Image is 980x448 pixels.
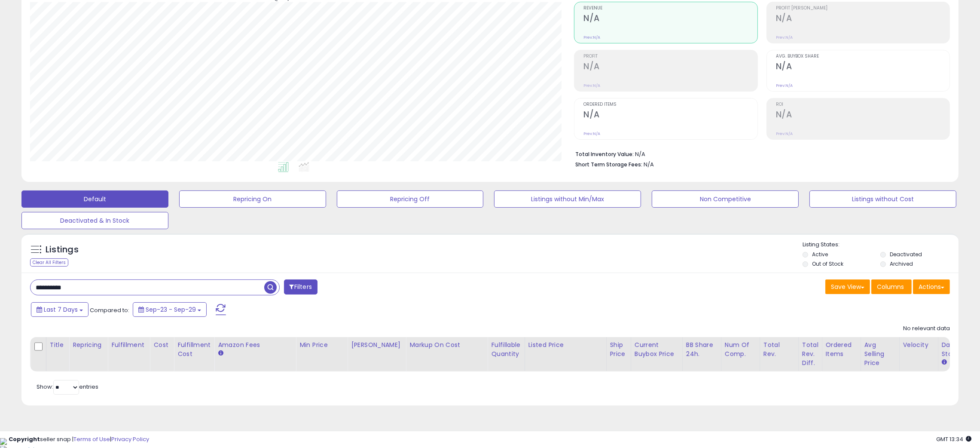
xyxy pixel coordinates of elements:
div: Fulfillment Cost [177,341,211,359]
h2: N/A [583,61,757,73]
h2: N/A [776,13,949,25]
label: Active [812,251,828,258]
div: Total Rev. [763,341,795,359]
th: The percentage added to the cost of goods (COGS) that forms the calculator for Min & Max prices. [406,337,488,371]
span: Profit [PERSON_NAME] [776,6,949,11]
small: Amazon Fees. [218,350,223,357]
h5: Listings [46,244,79,256]
label: Archived [890,260,913,267]
div: No relevant data [903,325,950,333]
div: Total Rev. Diff. [802,341,818,368]
div: Days In Stock [942,341,973,359]
div: Ship Price [610,341,627,359]
h2: N/A [776,110,949,121]
div: Repricing [73,341,104,350]
div: Current Buybox Price [635,341,679,359]
span: Profit [583,54,757,59]
p: Listing States: [803,241,959,249]
button: Repricing Off [337,190,484,208]
span: Last 7 Days [44,305,78,314]
button: Columns [871,279,912,294]
small: Prev: N/A [776,131,793,136]
span: N/A [644,160,654,169]
small: Prev: N/A [583,131,600,136]
button: Non Competitive [652,190,799,208]
div: Min Price [299,341,344,350]
button: Filters [284,279,318,295]
div: Fulfillable Quantity [491,341,521,359]
div: Listed Price [528,341,603,350]
span: Revenue [583,6,757,11]
button: Repricing On [179,190,326,208]
h2: N/A [583,110,757,121]
li: N/A [575,148,943,159]
small: Prev: N/A [776,35,793,40]
span: Show: entries [37,383,98,391]
h2: N/A [776,61,949,73]
span: ROI [776,102,949,107]
label: Out of Stock [812,260,843,267]
button: Listings without Min/Max [494,190,641,208]
span: Avg. Buybox Share [776,54,949,59]
h2: N/A [583,13,757,25]
div: Fulfillment [111,341,146,350]
button: Save View [825,279,870,294]
div: Markup on Cost [409,341,484,350]
button: Actions [913,279,950,294]
span: Compared to: [90,306,129,314]
button: Sep-23 - Sep-29 [133,302,207,317]
b: Short Term Storage Fees: [575,161,642,168]
b: Total Inventory Value: [575,150,634,158]
div: Ordered Items [826,341,857,359]
small: Prev: N/A [776,83,793,88]
span: Ordered Items [583,102,757,107]
small: Days In Stock. [942,359,947,366]
button: Default [21,190,168,208]
div: Clear All Filters [30,258,68,267]
small: Prev: N/A [583,35,600,40]
label: Deactivated [890,251,922,258]
div: Velocity [903,341,934,350]
div: BB Share 24h. [686,341,717,359]
div: [PERSON_NAME] [351,341,402,350]
span: Columns [877,282,904,291]
div: Avg Selling Price [864,341,896,368]
small: Prev: N/A [583,83,600,88]
div: Num of Comp. [725,341,756,359]
button: Last 7 Days [31,302,89,317]
span: Sep-23 - Sep-29 [146,305,196,314]
button: Listings without Cost [809,190,956,208]
button: Deactivated & In Stock [21,212,168,229]
div: Title [50,341,65,350]
div: Amazon Fees [218,341,292,350]
div: Cost [153,341,170,350]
